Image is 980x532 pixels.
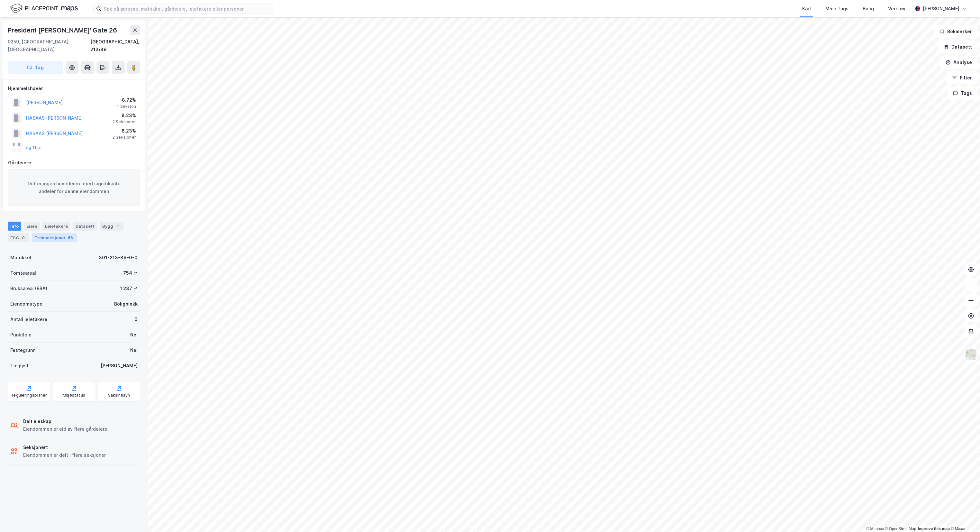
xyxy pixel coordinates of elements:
div: [PERSON_NAME] [101,362,138,370]
div: 754 ㎡ [123,269,138,277]
div: Transaksjoner [32,233,77,242]
button: Tag [8,61,63,74]
div: Verktøy [888,5,905,13]
div: 8.23% [113,112,136,119]
div: 2 Seksjoner [113,135,136,140]
div: Reguleringsplaner [11,393,47,398]
div: Nei [130,346,138,354]
div: Kontrollprogram for chat [948,501,980,532]
img: Z [965,348,977,361]
div: 9 [20,234,27,241]
div: 1 [114,223,121,229]
button: Analyse [940,56,977,69]
div: Kart [802,5,811,13]
a: Mapbox [866,527,884,531]
a: OpenStreetMap [885,527,916,531]
div: Leietakere [42,222,70,231]
div: Info [8,222,21,231]
div: Eiendommen er delt i flere seksjoner [23,451,106,459]
div: ESG [8,233,29,242]
div: Hjemmelshaver [8,85,140,92]
img: logo.f888ab2527a4732fd821a326f86c7f29.svg [10,3,78,14]
div: President [PERSON_NAME]' Gate 26 [8,25,118,35]
button: Tags [948,87,977,100]
div: [GEOGRAPHIC_DATA], 213/89 [90,38,140,53]
div: 8.72% [117,96,136,104]
div: [PERSON_NAME] [923,5,959,13]
a: Improve this map [918,527,950,531]
div: 301-213-89-0-0 [99,254,138,261]
div: Gårdeiere [8,159,140,167]
div: Nei [130,331,138,339]
div: 0259, [GEOGRAPHIC_DATA], [GEOGRAPHIC_DATA] [8,38,90,53]
button: Datasett [938,41,977,53]
div: 2 Seksjoner [113,119,136,124]
div: Eiendommen er eid av flere gårdeiere [23,425,107,433]
button: Bokmerker [934,25,977,38]
div: Bolig [863,5,874,13]
div: Bruksareal (BRA) [10,285,47,292]
div: Miljøstatus [63,393,85,398]
div: Seksjonert [23,444,106,451]
div: Punktleie [10,331,32,339]
div: Tomteareal [10,269,36,277]
div: Eiendomstype [10,300,42,308]
div: Matrikkel [10,254,31,261]
div: 1 237 ㎡ [120,285,138,292]
div: Festegrunn [10,346,35,354]
div: Datasett [73,222,97,231]
div: Tinglyst [10,362,29,370]
button: Filter [947,71,977,84]
div: 8.23% [113,127,136,135]
div: 1 Seksjon [117,104,136,109]
div: Delt eieskap [23,417,107,425]
div: Antall leietakere [10,316,47,323]
div: Mine Tags [825,5,848,13]
input: Søk på adresse, matrikkel, gårdeiere, leietakere eller personer [101,4,273,14]
div: Saksinnsyn [108,393,130,398]
div: Bygg [100,222,123,231]
div: Eiere [24,222,40,231]
div: 0 [134,316,138,323]
div: 56 [67,234,74,241]
div: Det er ingen hovedeiere med signifikante andeler for denne eiendommen [8,169,140,206]
iframe: Chat Widget [948,501,980,532]
div: Boligblokk [114,300,138,308]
